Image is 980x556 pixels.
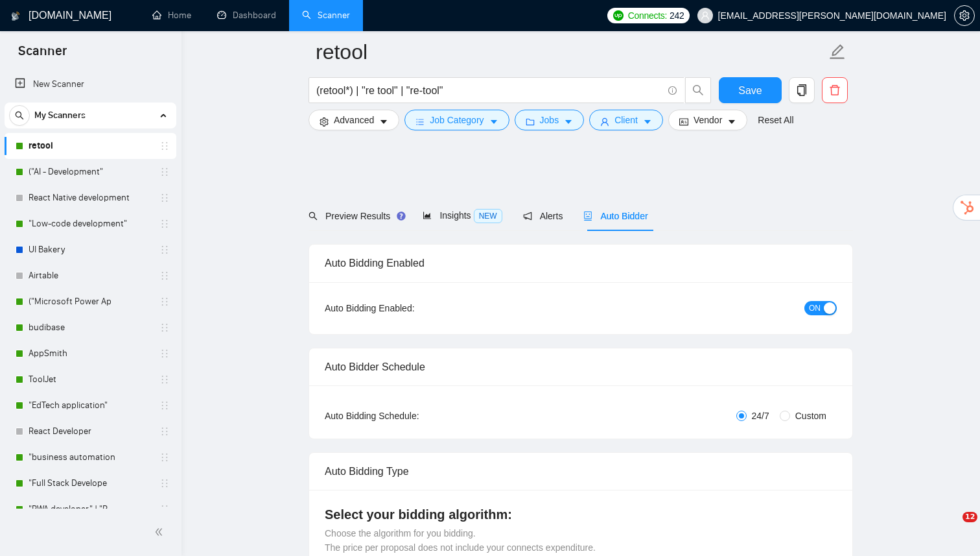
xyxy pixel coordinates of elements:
[159,167,170,177] span: holder
[822,84,847,96] span: delete
[302,10,350,21] a: searchScanner
[152,10,191,21] a: homeHome
[34,103,86,128] span: My Scanners
[790,409,832,423] span: Custom
[540,113,559,127] span: Jobs
[10,111,29,120] span: search
[29,418,152,444] a: React Developer
[668,86,677,95] span: info-circle
[955,10,974,21] span: setting
[159,193,170,203] span: holder
[316,36,826,68] input: Scanner name...
[583,212,592,221] span: robot
[29,211,152,237] a: "Low-code development"
[628,8,667,23] span: Connects:
[829,43,846,60] span: edit
[758,113,793,127] a: Reset All
[29,444,152,470] a: "business automation
[217,10,276,21] a: dashboardDashboard
[822,77,848,103] button: delete
[29,341,152,367] a: AppSmith
[154,526,167,538] span: double-left
[564,117,573,127] span: caret-down
[159,348,170,359] span: holder
[29,289,152,315] a: ("Microsoft Power Ap
[29,393,152,418] a: "EdTech application"
[325,409,495,423] div: Auto Bidding Schedule:
[325,505,837,524] h4: Select your bidding algorithm:
[523,211,563,221] span: Alerts
[962,512,977,522] span: 12
[320,117,329,127] span: setting
[29,263,152,289] a: Airtable
[309,110,399,130] button: settingAdvancedcaret-down
[727,117,736,127] span: caret-down
[719,77,782,103] button: Save
[159,296,170,307] span: holder
[159,219,170,229] span: holder
[29,315,152,341] a: budibase
[809,301,821,315] span: ON
[29,470,152,496] a: "Full Stack Develope
[747,409,775,423] span: 24/7
[159,478,170,489] span: holder
[701,11,710,20] span: user
[430,113,484,127] span: Job Category
[686,84,710,96] span: search
[526,117,535,127] span: folder
[643,117,652,127] span: caret-down
[159,452,170,463] span: holder
[325,528,596,553] span: Choose the algorithm for you bidding. The price per proposal does not include your connects expen...
[738,82,762,99] span: Save
[159,374,170,385] span: holder
[325,245,837,282] div: Auto Bidding Enabled
[423,210,502,221] span: Insights
[523,212,532,221] span: notification
[614,113,638,127] span: Client
[159,400,170,411] span: holder
[670,8,684,23] span: 242
[474,209,502,223] span: NEW
[325,301,495,315] div: Auto Bidding Enabled:
[29,237,152,263] a: UI Bakery
[29,133,152,159] a: retool
[936,512,967,543] iframe: Intercom live chat
[29,496,152,522] a: "PWA developer" | "P
[515,110,585,130] button: folderJobscaret-down
[489,117,498,127] span: caret-down
[159,322,170,333] span: holder
[685,77,711,103] button: search
[309,211,402,221] span: Preview Results
[159,271,170,281] span: holder
[589,110,663,130] button: userClientcaret-down
[379,117,388,127] span: caret-down
[334,113,374,127] span: Advanced
[668,110,747,130] button: idcardVendorcaret-down
[600,117,609,127] span: user
[29,185,152,211] a: React Native development
[395,210,407,222] div: Tooltip anchor
[15,71,166,97] a: New Scanner
[404,110,509,130] button: barsJob Categorycaret-down
[423,211,432,220] span: area-chart
[954,10,975,21] a: setting
[8,42,77,69] span: Scanner
[159,141,170,151] span: holder
[694,113,722,127] span: Vendor
[29,367,152,393] a: ToolJet
[325,348,837,385] div: Auto Bidder Schedule
[309,212,318,221] span: search
[9,105,30,126] button: search
[5,71,176,97] li: New Scanner
[159,426,170,437] span: holder
[11,6,20,27] img: logo
[325,453,837,490] div: Auto Bidding Type
[679,117,688,127] span: idcard
[316,82,662,99] input: Search Freelance Jobs...
[583,211,647,221] span: Auto Bidder
[613,10,624,21] img: upwork-logo.png
[159,504,170,514] span: holder
[159,245,170,255] span: holder
[954,5,975,26] button: setting
[415,117,425,127] span: bars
